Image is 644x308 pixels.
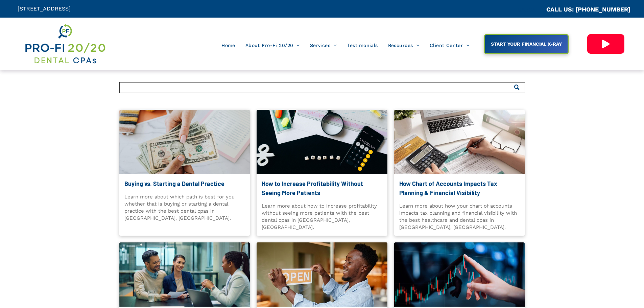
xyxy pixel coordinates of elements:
span: [STREET_ADDRESS] [18,5,71,12]
a: CALL US: [PHONE_NUMBER] [546,6,630,13]
a: Home [216,39,240,52]
span: START YOUR FINANCIAL X-RAY [488,38,564,50]
div: Learn more about which path is best for you whether that is buying or starting a dental practice ... [124,193,245,221]
img: Get Dental CPA Consulting, Bookkeeping, & Bank Loans [24,23,106,65]
a: Resources [383,39,425,52]
a: A man and woman are sitting at a table talking to a woman. [119,242,250,307]
a: START YOUR FINANCIAL X-RAY [484,34,569,54]
a: A person is using a calculator and writing on a piece of paper. [394,110,525,174]
a: Hands exchanging US dollar bills over a white table with crafting supplies. [119,110,250,174]
a: Services [305,39,342,52]
input: Search [119,82,525,93]
a: Buying vs. Starting a Dental Practice [124,179,245,188]
div: Learn more about how to increase profitability without seeing more patients with the best dental ... [262,203,382,231]
a: About Pro-Fi 20/20 [240,39,305,52]
span: CA::CALLC [518,6,546,13]
a: How to Increase Profitability Without Seeing More Patients [262,179,382,197]
a: Client Center [425,39,475,52]
a: A person is pointing at a graph on a screen. [394,242,525,307]
a: Testimonials [342,39,383,52]
a: How Chart of Accounts Impacts Tax Planning & Financial Visibility [399,179,520,197]
a: A man is holding a sign that says `` open '' on a glass door. [257,242,387,307]
div: Learn more about how your chart of accounts impacts tax planning and financial visibility with th... [399,203,520,231]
